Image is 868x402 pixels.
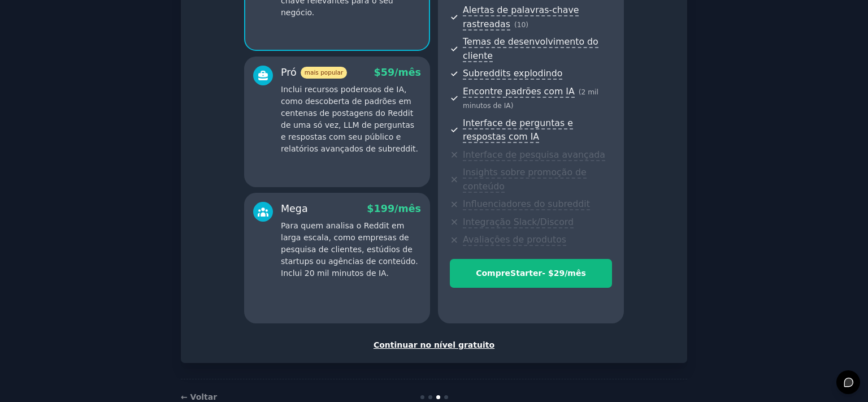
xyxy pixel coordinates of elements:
[281,221,418,278] font: Para quem analisa o Reddit em larga escala, como empresas de pesquisa de clientes, estúdios de st...
[514,21,517,29] font: (
[565,269,586,278] font: /mês
[463,167,587,192] font: Insights sobre promoção de conteúdo
[579,88,581,96] font: (
[542,269,553,278] font: - $
[511,102,514,110] font: )
[526,21,528,29] font: )
[510,269,542,278] font: Starter
[476,269,510,278] font: Compre
[463,198,590,209] font: Influenciadores do subreddit
[281,203,308,214] font: Mega
[463,118,573,142] font: Interface de perguntas e respostas com IA
[374,340,494,349] font: Continuar no nível gratuito
[281,67,297,78] font: Pró
[450,259,612,288] button: CompreStarter- $29/mês
[463,88,598,110] font: 2 mil minutos de IA
[281,85,418,153] font: Inclui recursos poderosos de IA, como descoberta de padrões em centenas de postagens do Reddit de...
[394,67,421,78] font: /mês
[554,269,565,278] font: 29
[367,203,374,214] font: $
[463,86,575,97] font: Encontre padrões com IA
[463,149,605,160] font: Interface de pesquisa avançada
[517,21,526,29] font: 10
[394,203,421,214] font: /mês
[374,203,395,214] font: 199
[463,217,574,227] font: Integração Slack/Discord
[381,67,394,78] font: 59
[463,36,598,61] font: Temas de desenvolvimento do cliente
[463,5,579,29] font: Alertas de palavras-chave rastreadas
[374,67,381,78] font: $
[463,68,562,79] font: Subreddits explodindo
[305,69,343,76] font: mais popular
[181,392,217,401] a: ← Voltar
[463,234,566,245] font: Avaliações de produtos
